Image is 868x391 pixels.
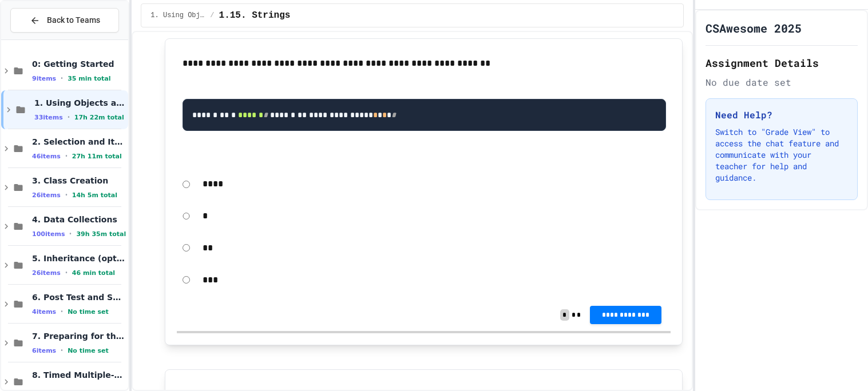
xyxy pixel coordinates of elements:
[68,113,70,122] span: •
[32,308,56,316] span: 4 items
[32,153,61,160] span: 46 items
[68,308,109,316] span: No time set
[65,151,68,161] span: •
[32,191,61,199] span: 26 items
[69,229,72,238] span: •
[34,98,126,108] span: 1. Using Objects and Methods
[47,14,100,26] span: Back to Teams
[32,214,126,225] span: 4. Data Collections
[150,11,205,20] span: 1. Using Objects and Methods
[706,20,802,36] h1: CSAwesome 2025
[219,9,291,22] span: 1.15. Strings
[32,175,126,186] span: 3. Class Creation
[32,269,61,277] span: 26 items
[76,230,126,238] span: 39h 35m total
[32,370,126,380] span: 8. Timed Multiple-Choice Exams
[32,137,126,147] span: 2. Selection and Iteration
[715,126,848,183] p: Switch to "Grade View" to access the chat feature and communicate with your teacher for help and ...
[72,191,117,199] span: 14h 5m total
[68,347,109,354] span: No time set
[715,108,848,122] h3: Need Help?
[10,8,119,33] button: Back to Teams
[72,269,115,277] span: 46 min total
[68,75,110,82] span: 35 min total
[61,74,63,83] span: •
[74,114,124,121] span: 17h 22m total
[32,347,56,354] span: 6 items
[32,331,126,341] span: 7. Preparing for the Exam
[210,11,214,20] span: /
[65,190,68,200] span: •
[32,230,65,238] span: 100 items
[32,59,126,69] span: 0: Getting Started
[706,75,858,89] div: No due date set
[32,75,56,82] span: 9 items
[61,346,63,355] span: •
[32,292,126,302] span: 6. Post Test and Survey
[65,268,68,277] span: •
[32,253,126,264] span: 5. Inheritance (optional)
[34,114,63,121] span: 33 items
[72,153,122,160] span: 27h 11m total
[706,55,858,71] h2: Assignment Details
[61,307,63,316] span: •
